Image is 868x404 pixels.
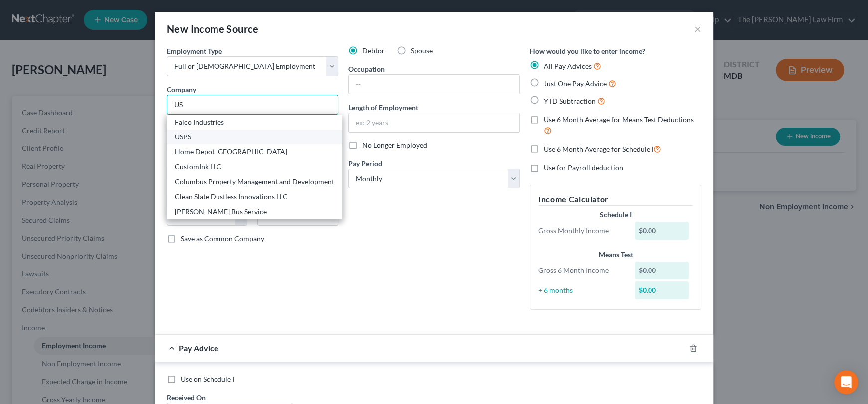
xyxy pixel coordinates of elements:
div: USPS [175,132,334,142]
span: All Pay Advices [544,62,592,70]
input: -- [349,75,519,94]
input: Search company by name... [167,95,338,115]
div: Means Test [538,250,693,260]
span: Use on Schedule I [181,375,234,383]
div: New Income Source [167,22,259,36]
label: How would you like to enter income? [530,46,645,56]
div: CustomInk LLC [175,162,334,172]
div: Falco Industries [175,117,334,127]
div: $0.00 [635,262,689,279]
div: $0.00 [635,281,689,299]
span: Save as Common Company [181,234,264,243]
h5: Income Calculator [538,193,693,206]
span: Use for Payroll deduction [544,163,623,172]
span: YTD Subtraction [544,97,596,105]
span: Received On [167,393,206,402]
div: Clean Slate Dustless Innovations LLC [175,192,334,202]
span: Just One Pay Advice [544,79,607,88]
span: Use 6 Month Average for Means Test Deductions [544,115,694,124]
div: Home Depot [GEOGRAPHIC_DATA] [175,147,334,157]
span: Use 6 Month Average for Schedule I [544,145,653,153]
span: Company [167,85,196,94]
input: ex: 2 years [349,113,519,132]
div: $0.00 [635,222,689,240]
span: No Longer Employed [362,141,427,149]
span: Pay Period [348,159,382,168]
div: ÷ 6 months [533,285,630,295]
label: Length of Employment [348,102,418,113]
div: Open Intercom Messenger [834,370,858,394]
span: Pay Advice [179,343,218,353]
label: Occupation [348,64,385,74]
button: × [694,23,701,35]
div: Schedule I [538,210,693,220]
span: Spouse [411,46,433,55]
span: Debtor [362,46,385,55]
div: [PERSON_NAME] Bus Service [175,207,334,217]
span: Employment Type [167,47,222,55]
div: Gross 6 Month Income [533,266,630,275]
div: Columbus Property Management and Development [175,177,334,187]
div: Gross Monthly Income [533,226,630,236]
